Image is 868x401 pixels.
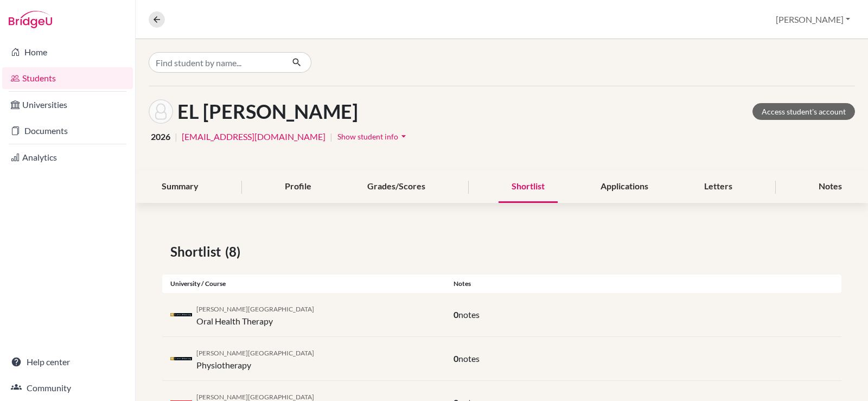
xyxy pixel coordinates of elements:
button: Show student infoarrow_drop_down [337,128,410,145]
div: Notes [806,171,855,203]
div: Applications [588,171,661,203]
img: au_curt_prebjpc5.png [170,357,192,360]
a: Help center [2,351,133,373]
a: Analytics [2,147,133,168]
div: Summary [149,171,212,203]
span: [PERSON_NAME][GEOGRAPHIC_DATA] [196,349,314,357]
img: Muhammad Hossam EL FARRA's avatar [149,99,173,124]
span: | [330,130,333,143]
span: [PERSON_NAME][GEOGRAPHIC_DATA] [196,393,314,401]
a: Home [2,41,133,63]
div: University / Course [162,279,445,289]
div: Physiotherapy [196,346,314,372]
a: Community [2,377,133,399]
a: Universities [2,94,133,116]
div: Letters [691,171,745,203]
span: | [175,130,177,143]
a: Documents [2,120,133,142]
span: 0 [454,309,458,320]
h1: EL [PERSON_NAME] [177,100,358,123]
span: [PERSON_NAME][GEOGRAPHIC_DATA] [196,305,314,313]
div: Profile [272,171,324,203]
span: notes [458,353,480,364]
span: notes [458,309,480,320]
i: arrow_drop_down [398,131,409,142]
div: Notes [445,279,841,289]
input: Find student by name... [149,52,283,73]
div: Shortlist [499,171,558,203]
a: Access student's account [752,103,855,120]
img: Bridge-U [9,11,52,28]
span: Show student info [337,132,398,141]
span: (8) [225,242,245,262]
div: Oral Health Therapy [196,302,314,328]
a: [EMAIL_ADDRESS][DOMAIN_NAME] [182,130,325,143]
div: Grades/Scores [354,171,438,203]
span: 0 [454,353,458,364]
a: Students [2,67,133,89]
span: Shortlist [170,242,225,262]
img: au_curt_prebjpc5.png [170,313,192,316]
button: [PERSON_NAME] [771,9,855,30]
span: 2026 [151,130,170,143]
